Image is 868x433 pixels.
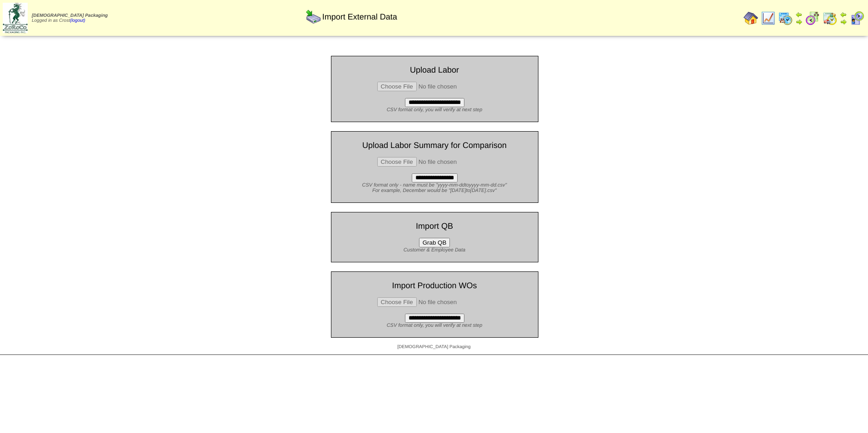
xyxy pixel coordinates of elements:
[823,11,837,25] img: calendarinout.gif
[338,281,531,290] div: Import Production WOs
[338,141,531,150] div: Upload Labor Summary for Comparison
[338,65,531,75] div: Upload Labor
[840,11,847,18] img: arrowleft.gif
[338,247,531,253] div: Customer & Employee Data
[338,107,531,113] div: CSV format only, you will verify at next step
[850,11,864,25] img: calendarcustomer.gif
[744,11,758,25] img: home.gif
[419,239,450,246] a: Grab QB
[32,13,108,18] span: [DEMOGRAPHIC_DATA] Packaging
[322,12,397,22] span: Import External Data
[338,182,531,193] div: CSV format only - name must be "yyyy-mm-ddtoyyyy-mm-dd.csv" For example, December would be "[DATE...
[778,11,793,25] img: calendarprod.gif
[761,11,775,25] img: line_graph.gif
[70,18,85,23] a: (logout)
[840,18,847,25] img: arrowright.gif
[306,10,321,24] img: import.gif
[795,11,803,18] img: arrowleft.gif
[338,221,531,231] div: Import QB
[397,344,470,349] span: [DEMOGRAPHIC_DATA] Packaging
[32,13,108,23] span: Logged in as Crost
[338,323,531,328] div: CSV format only, you will verify at next step
[795,18,803,25] img: arrowright.gif
[805,11,820,25] img: calendarblend.gif
[3,3,28,33] img: zoroco-logo-small.webp
[419,238,450,247] button: Grab QB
